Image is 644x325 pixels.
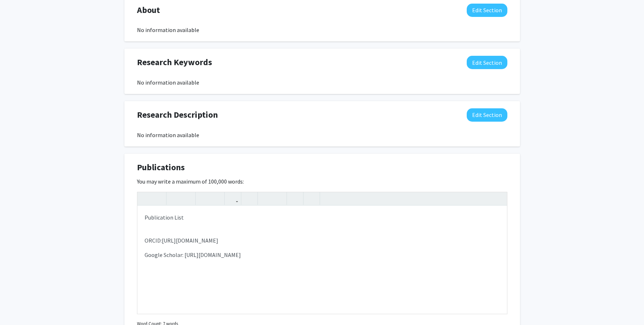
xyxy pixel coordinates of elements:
[137,78,507,87] div: No information available
[137,131,507,139] div: No information available
[305,192,318,205] button: Insert horizontal rule
[243,192,256,205] button: Insert Image
[210,192,223,205] button: Subscript
[260,192,272,205] button: Unordered list
[137,161,185,174] span: Publications
[139,192,152,205] button: Undo (Ctrl + Z)
[137,206,507,314] div: Note to users with screen readers: Please deactivate our accessibility plugin for this page as it...
[145,251,241,258] span: Google Scholar: [URL][DOMAIN_NAME]
[493,192,505,205] button: Fullscreen
[197,192,210,205] button: Superscript
[168,192,181,205] button: Strong (Ctrl + B)
[137,4,160,17] span: About
[137,108,218,121] span: Research Description
[272,192,285,205] button: Ordered list
[181,192,193,205] button: Emphasis (Ctrl + I)
[145,236,500,245] p: ORCID:
[5,293,31,320] iframe: Chat
[137,177,244,186] label: You may write a maximum of 100,000 words:
[162,237,218,244] span: [URL][DOMAIN_NAME]
[145,213,500,222] p: Publication List
[152,192,164,205] button: Redo (Ctrl + Y)
[467,4,507,17] button: Edit About
[137,26,507,34] div: No information available
[289,192,301,205] button: Remove format
[467,56,507,69] button: Edit Research Keywords
[227,192,239,205] button: Link
[467,108,507,122] button: Edit Research Description
[137,56,212,69] span: Research Keywords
